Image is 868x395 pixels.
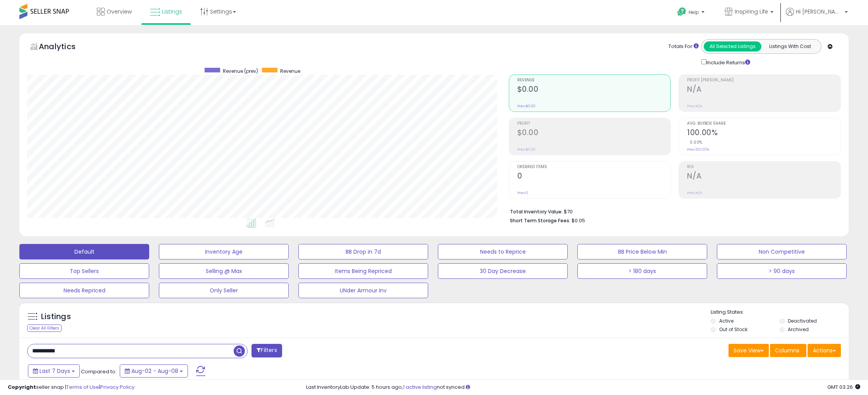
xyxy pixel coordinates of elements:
[717,244,847,259] button: Non Competitive
[120,364,188,378] button: Aug-02 - Aug-08
[775,347,799,354] span: Columns
[251,344,282,357] button: Filters
[735,8,768,15] span: Inspiring Life
[796,8,842,15] span: Hi [PERSON_NAME]
[517,172,671,182] h2: 0
[19,244,149,259] button: Default
[689,9,699,15] span: Help
[8,383,36,391] strong: Copyright
[687,147,709,152] small: Prev: 100.00%
[159,244,289,259] button: Inventory Age
[8,384,134,391] div: seller snap | |
[159,263,289,279] button: Selling @ Max
[687,78,840,82] span: Profit [PERSON_NAME]
[510,217,570,224] b: Short Term Storage Fees:
[687,165,840,169] span: ROI
[107,8,132,15] span: Overview
[39,41,91,54] h5: Analytics
[704,41,761,52] button: All Selected Listings
[159,283,289,298] button: Only Seller
[403,383,437,391] a: 1 active listing
[808,344,841,357] button: Actions
[306,384,860,391] div: Last InventoryLab Update: 5 hours ago, not synced.
[19,263,149,279] button: Top Sellers
[100,383,134,391] a: Privacy Policy
[517,128,671,139] h2: $0.00
[711,309,849,316] p: Listing States:
[577,244,707,259] button: BB Price Below Min
[788,326,809,333] label: Archived
[40,367,70,375] span: Last 7 Days
[517,85,671,95] h2: $0.00
[827,383,860,391] span: 2025-08-17 03:26 GMT
[786,8,848,25] a: Hi [PERSON_NAME]
[577,263,707,279] button: > 180 days
[298,283,428,298] button: UNder Armour Inv
[517,191,528,195] small: Prev: 0
[517,147,536,152] small: Prev: $0.00
[66,383,99,391] a: Terms of Use
[687,104,702,108] small: Prev: N/A
[687,85,840,95] h2: N/A
[223,68,258,74] span: Revenue (prev)
[27,325,62,332] div: Clear All Filters
[696,58,759,67] div: Include Returns
[719,318,734,324] label: Active
[510,206,835,216] li: $70
[668,43,699,50] div: Totals For
[438,244,568,259] button: Needs to Reprice
[719,326,747,333] label: Out of Stock
[438,263,568,279] button: 30 Day Decrease
[770,344,806,357] button: Columns
[687,122,840,126] span: Avg. Buybox Share
[162,8,182,15] span: Listings
[671,1,712,25] a: Help
[131,367,178,375] span: Aug-02 - Aug-08
[517,165,671,169] span: Ordered Items
[687,172,840,182] h2: N/A
[19,283,149,298] button: Needs Repriced
[687,139,703,145] small: 0.00%
[298,263,428,279] button: Items Being Repriced
[687,128,840,139] h2: 100.00%
[510,208,563,215] b: Total Inventory Value:
[687,191,702,195] small: Prev: N/A
[298,244,428,259] button: BB Drop in 7d
[728,344,769,357] button: Save View
[717,263,847,279] button: > 90 days
[517,104,536,108] small: Prev: $0.00
[517,78,671,82] span: Revenue
[28,364,80,378] button: Last 7 Days
[280,68,300,74] span: Revenue
[761,41,819,52] button: Listings With Cost
[677,7,687,17] i: Get Help
[788,318,817,324] label: Deactivated
[81,368,117,375] span: Compared to:
[517,122,671,126] span: Profit
[41,311,71,322] h5: Listings
[572,217,585,224] span: $0.05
